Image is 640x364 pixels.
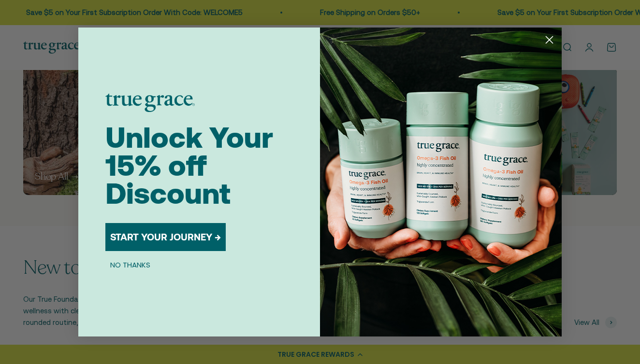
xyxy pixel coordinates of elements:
[320,28,562,336] img: 098727d5-50f8-4f9b-9554-844bb8da1403.jpeg
[105,223,226,251] button: START YOUR JOURNEY →
[105,259,155,270] button: NO THANKS
[105,121,273,210] span: Unlock Your 15% off Discount
[105,94,195,112] img: logo placeholder
[541,31,558,48] button: Close dialog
